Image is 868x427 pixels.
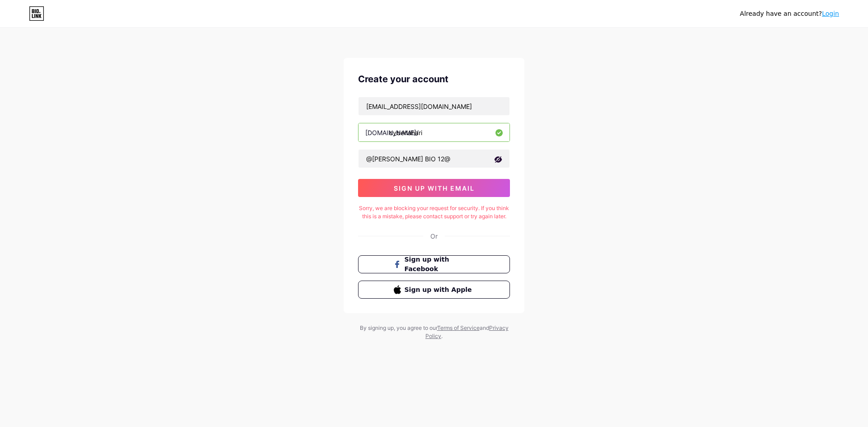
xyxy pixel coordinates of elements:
span: Sign up with Facebook [405,255,475,274]
button: sign up with email [358,179,510,197]
span: sign up with email [394,184,475,192]
div: By signing up, you agree to our and . [357,324,511,340]
button: Sign up with Apple [358,281,510,299]
div: Or [430,231,438,241]
input: username [359,123,509,141]
div: Sorry, we are blocking your request for security. If you think this is a mistake, please contact ... [358,204,510,221]
div: Already have an account? [740,9,839,19]
div: [DOMAIN_NAME]/ [365,128,419,137]
span: Sign up with Apple [405,285,475,295]
a: Login [822,10,839,17]
button: Sign up with Facebook [358,255,510,273]
input: Email [359,97,509,115]
div: Create your account [358,72,510,86]
a: Terms of Service [437,324,480,331]
input: Password [359,150,509,168]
